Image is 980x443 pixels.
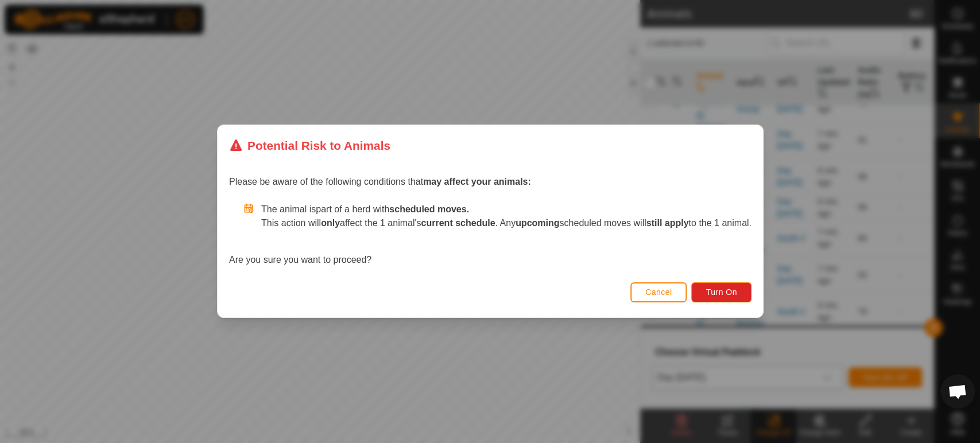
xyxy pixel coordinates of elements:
[423,177,531,187] strong: may affect your animals:
[645,288,672,297] span: Cancel
[516,219,559,228] strong: upcoming
[630,282,687,302] button: Cancel
[646,219,688,228] strong: still apply
[261,203,752,217] p: The animal is
[229,203,752,267] div: Are you sure you want to proceed?
[229,177,531,187] span: Please be aware of the following conditions that
[321,219,340,228] strong: only
[316,205,469,215] span: part of a herd with
[706,288,737,297] span: Turn On
[940,374,975,409] div: Open chat
[389,205,469,215] strong: scheduled moves.
[261,217,752,231] p: This action will affect the 1 animal's . Any scheduled moves will to the 1 animal.
[229,137,390,154] div: Potential Risk to Animals
[421,219,495,228] strong: current schedule
[691,282,751,302] button: Turn On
